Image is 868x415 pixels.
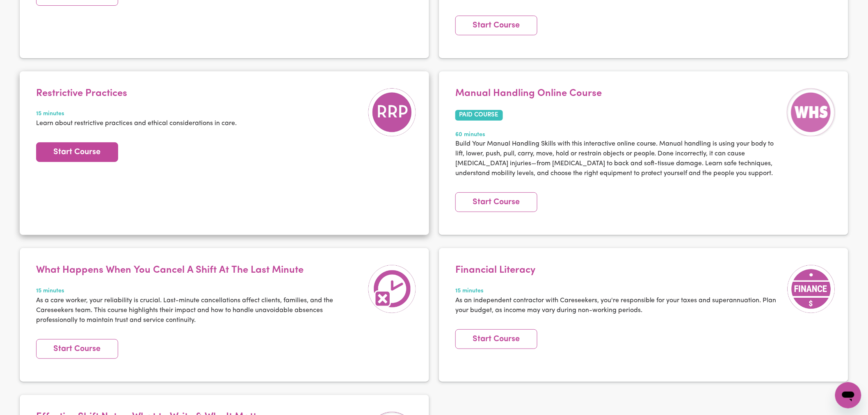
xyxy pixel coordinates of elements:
[455,130,783,139] span: 60 minutes
[36,339,118,359] a: Start Course
[36,142,118,162] a: Start Course
[455,265,783,276] h4: Financial Literacy
[36,109,237,119] span: 15 minutes
[455,287,783,296] span: 15 minutes
[36,119,237,128] p: Learn about restrictive practices and ethical considerations in care.
[835,382,861,408] iframe: Button to launch messaging window
[455,192,537,212] a: Start Course
[455,16,537,35] a: Start Course
[455,88,783,100] h4: Manual Handling Online Course
[36,88,237,100] h4: Restrictive Practices
[455,329,537,349] a: Start Course
[455,296,783,315] p: As an independent contractor with Careseekers, you're responsible for your taxes and superannuati...
[36,287,363,296] span: 15 minutes
[455,110,503,121] span: PAID COURSE
[455,139,783,178] p: Build Your Manual Handling Skills with this interactive online course. Manual handling is using y...
[36,296,363,325] p: As a care worker, your reliability is crucial. Last-minute cancellations affect clients, families...
[36,265,363,276] h4: What Happens When You Cancel A Shift At The Last Minute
